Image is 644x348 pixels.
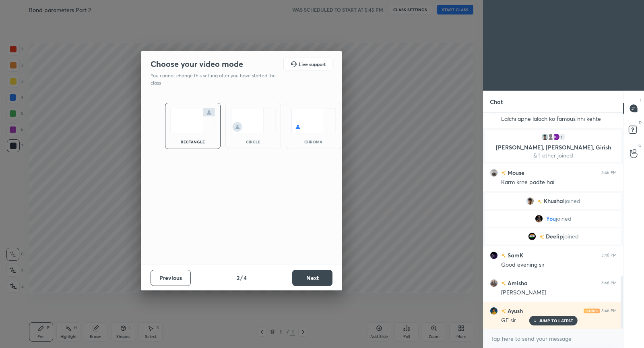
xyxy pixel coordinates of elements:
img: 14a453fe477a49528fd289beb4c1dd5c.jpg [526,197,534,205]
span: You [546,215,556,222]
div: [PERSON_NAME] [501,289,617,297]
button: Previous [151,270,191,286]
p: D [639,120,642,126]
span: Khushal [544,198,565,204]
img: 5ce0329b42c54c1fb7e319c8c7095aa8.jpg [541,133,549,141]
div: grid [483,113,623,329]
p: G [638,142,642,148]
img: 09cf30fa7328422783919cb9d1918269.jpg [535,215,543,223]
img: b6ef292dfbbd4a828844cb67d338be28.jpg [490,307,498,315]
h4: 2 [237,273,239,282]
div: Good evening sir [501,261,617,269]
p: JUMP TO LATEST [539,318,574,323]
span: joined [565,198,580,204]
img: cb2da7b786714d8dadcec24e13156c8d.jpg [528,232,536,240]
h4: 4 [244,273,247,282]
span: joined [563,233,579,240]
h4: / [240,273,243,282]
p: You cannot change this setting after you have started the class [151,72,281,87]
h6: Ayush [506,307,523,315]
img: circleScreenIcon.acc0effb.svg [231,108,276,133]
div: rectangle [177,140,209,144]
div: 5:46 PM [601,170,617,175]
img: cea3d869115d4fb997376f415d076c41.jpg [490,251,498,259]
button: Next [292,270,332,286]
img: normalScreenIcon.ae25ed63.svg [170,108,215,133]
img: default.png [547,133,555,141]
div: GE sir [501,317,617,325]
img: no-rating-badge.077c3623.svg [501,309,506,313]
div: 5:46 PM [601,253,617,258]
img: 57b3b280c4c74f29aa49338bcddd0067.jpg [490,279,498,287]
img: no-rating-badge.077c3623.svg [539,235,544,239]
img: no-rating-badge.077c3623.svg [537,199,542,204]
h5: Live support [299,62,326,66]
div: circle [237,140,269,144]
div: 5:46 PM [601,309,617,313]
img: no-rating-badge.077c3623.svg [501,253,506,258]
div: chroma [297,140,330,144]
p: Chat [483,91,509,112]
h2: Choose your video mode [151,59,243,69]
h6: Mouse [506,168,524,177]
span: joined [556,215,572,222]
img: chromaScreenIcon.c19ab0a0.svg [291,108,336,133]
h6: SamK [506,251,523,259]
div: 1 [558,133,566,141]
div: Karm krne padte hai [501,178,617,186]
p: [PERSON_NAME], [PERSON_NAME], Girish [490,144,616,151]
h6: Amisha [506,279,528,287]
img: no-rating-badge.077c3623.svg [501,281,506,286]
div: Lalchi apne lalach ko famous nhi kehte [501,115,617,123]
p: T [639,97,642,103]
p: & 1 other joined [490,152,616,159]
img: iconic-light.a09c19a4.png [584,309,600,313]
img: no-rating-badge.077c3623.svg [501,171,506,175]
img: 5bad4190bc9e4837899bfd7709fc1157.97149093_3 [552,133,560,141]
div: 5:46 PM [601,281,617,286]
span: Deelip [546,233,563,240]
img: 9a52167550924b9e92ab405168d0c82a.jpg [490,169,498,177]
